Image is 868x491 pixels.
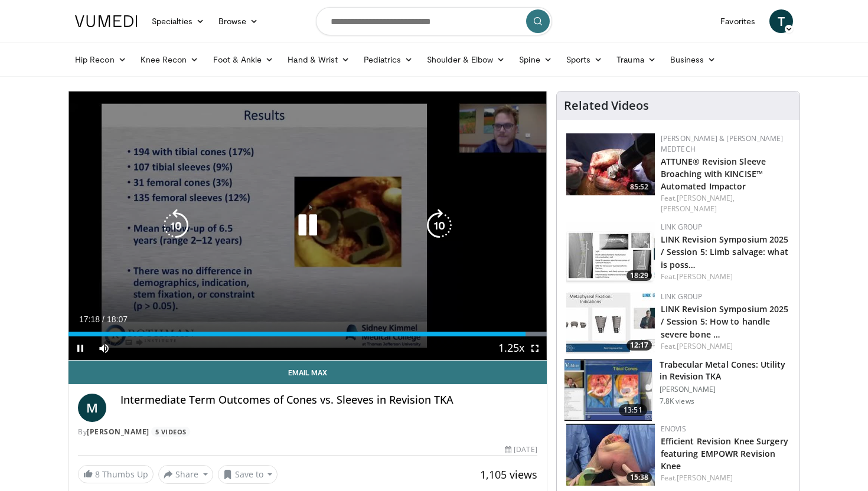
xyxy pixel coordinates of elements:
[95,469,100,480] span: 8
[677,271,733,281] a: [PERSON_NAME]
[661,204,717,214] a: [PERSON_NAME]
[107,315,128,324] span: 18:07
[661,222,703,232] a: LINK Group
[661,424,686,434] a: Enovis
[677,473,733,483] a: [PERSON_NAME]
[566,292,655,353] a: 12:17
[92,336,116,360] button: Mute
[78,427,537,437] div: By
[68,336,92,360] button: Pause
[566,424,655,486] img: 2c6dc023-217a-48ee-ae3e-ea951bf834f3.150x105_q85_crop-smart_upscale.jpg
[505,444,537,455] div: [DATE]
[211,9,266,33] a: Browse
[661,341,790,352] div: Feat.
[661,292,703,302] a: LINK Group
[206,48,281,71] a: Foot & Ankle
[566,133,655,195] a: 85:52
[564,99,649,113] h4: Related Videos
[68,91,547,361] video-js: Video Player
[677,193,735,203] a: [PERSON_NAME],
[218,465,278,484] button: Save to
[151,427,190,437] a: 5 Videos
[626,270,652,281] span: 18:29
[120,394,537,407] h4: Intermediate Term Outcomes of Cones vs. Sleeves in Revision TKA
[480,467,537,482] span: 1,105 views
[512,48,559,71] a: Spine
[661,436,788,472] a: Efficient Revision Knee Surgery featuring EMPOWR Revision Knee
[661,193,790,214] div: Feat.
[663,48,723,71] a: Business
[609,48,663,71] a: Trauma
[619,404,647,416] span: 13:51
[87,427,149,437] a: [PERSON_NAME]
[566,222,655,284] a: 18:29
[79,315,100,324] span: 17:18
[564,359,652,421] img: 286158_0001_1.png.150x105_q85_crop-smart_upscale.jpg
[523,336,547,360] button: Fullscreen
[626,472,652,483] span: 15:38
[661,271,790,282] div: Feat.
[68,361,547,384] a: Email Max
[75,15,138,27] img: VuMedi Logo
[626,340,652,351] span: 12:17
[661,234,789,270] a: LINK Revision Symposium 2025 / Session 5: Limb salvage: what is poss…
[102,315,105,324] span: /
[158,465,213,484] button: Share
[677,341,733,351] a: [PERSON_NAME]
[78,465,154,483] a: 8 Thumbs Up
[660,359,792,382] h3: Trabecular Metal Cones: Utility in Revision TKA
[566,133,655,195] img: a6cc4739-87cc-4358-abd9-235c6f460cb9.150x105_q85_crop-smart_upscale.jpg
[661,473,790,483] div: Feat.
[713,9,762,33] a: Favorites
[500,336,523,360] button: Playback Rate
[78,394,106,422] a: M
[661,156,766,192] a: ATTUNE® Revision Sleeve Broaching with KINCISE™ Automated Impactor
[133,48,206,71] a: Knee Recon
[769,9,793,33] a: T
[564,359,792,421] a: 13:51 Trabecular Metal Cones: Utility in Revision TKA [PERSON_NAME] 7.8K views
[357,48,420,71] a: Pediatrics
[661,133,784,154] a: [PERSON_NAME] & [PERSON_NAME] MedTech
[661,303,789,339] a: LINK Revision Symposium 2025 / Session 5: How to handle severe bone …
[68,332,547,336] div: Progress Bar
[660,385,792,394] p: [PERSON_NAME]
[68,48,133,71] a: Hip Recon
[559,48,610,71] a: Sports
[566,424,655,486] a: 15:38
[566,222,655,284] img: cc288bf3-a1fa-4896-92c4-d329ac39a7f3.150x105_q85_crop-smart_upscale.jpg
[316,7,552,35] input: Search topics, interventions
[566,292,655,353] img: 463e9b81-8a9b-46df-ab8a-52de4decb3fe.150x105_q85_crop-smart_upscale.jpg
[660,397,694,406] p: 7.8K views
[280,48,357,71] a: Hand & Wrist
[145,9,211,33] a: Specialties
[626,182,652,192] span: 85:52
[420,48,512,71] a: Shoulder & Elbow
